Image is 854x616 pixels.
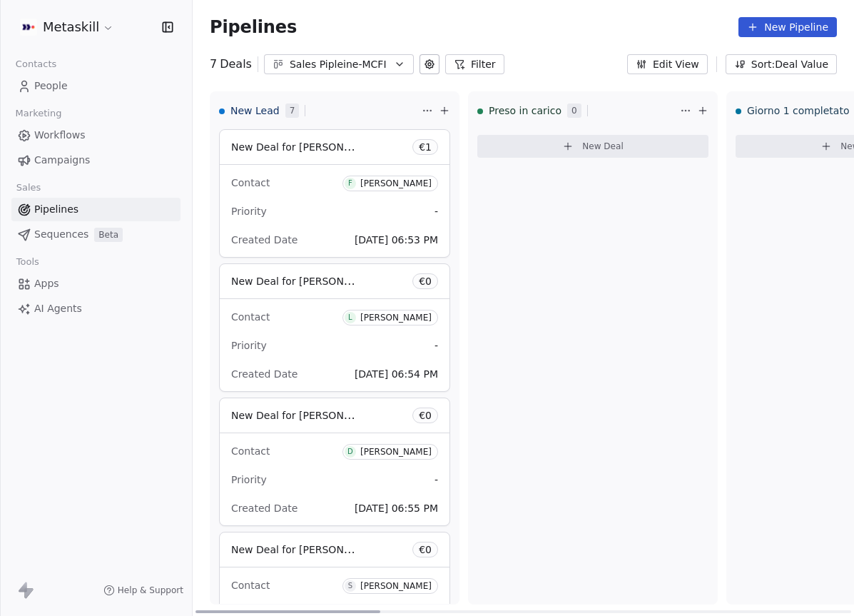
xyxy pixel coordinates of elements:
span: [DATE] 06:53 PM [355,234,438,246]
span: Priority [231,206,267,217]
span: Priority [231,474,267,485]
span: Sequences [34,227,88,242]
span: Created Date [231,368,298,380]
span: Contact [231,177,270,188]
span: Metaskill [43,18,99,36]
span: - [434,204,438,218]
a: Apps [11,272,181,296]
a: AI Agents [11,297,181,320]
span: Sales [10,177,47,198]
span: Workflows [34,128,86,143]
div: New Lead7 [219,92,419,129]
span: Priority [231,340,267,351]
div: [PERSON_NAME] [360,313,432,323]
span: Pipelines [210,17,297,37]
span: Contact [231,445,270,457]
a: Campaigns [11,148,181,172]
span: - [434,473,438,487]
div: [PERSON_NAME] [360,447,432,457]
div: 7 [210,56,252,73]
div: New Deal for [PERSON_NAME]€1ContactF[PERSON_NAME]Priority-Created Date[DATE] 06:53 PM [219,129,450,258]
span: € 0 [419,274,432,288]
div: Preso in carico0 [477,92,677,129]
span: New Lead [230,103,280,118]
a: Pipelines [11,198,181,221]
span: New Deal for [PERSON_NAME] [231,140,382,153]
div: New Deal for [PERSON_NAME]€0ContactL[PERSON_NAME]Priority-Created Date[DATE] 06:54 PM [219,263,450,392]
span: 7 [285,103,300,118]
button: Sort: Deal Value [726,54,837,74]
span: Marketing [9,103,68,124]
a: SequencesBeta [11,223,181,246]
span: Deals [220,56,252,73]
span: AI Agents [34,301,82,316]
span: - [434,338,438,353]
span: Campaigns [34,153,90,168]
span: [DATE] 06:55 PM [355,503,438,514]
span: New Deal for [PERSON_NAME] [231,408,382,422]
a: People [11,74,181,98]
a: Workflows [11,123,181,147]
span: 0 [567,103,581,118]
div: L [348,312,352,323]
span: Beta [94,228,123,242]
span: € 1 [419,140,432,154]
span: Contact [231,311,270,323]
span: Created Date [231,503,298,514]
span: New Deal [582,141,624,152]
button: Metaskill [17,15,117,39]
button: Filter [445,54,504,74]
div: F [348,178,352,189]
span: Tools [10,251,45,273]
button: New Pipeline [738,17,837,37]
div: S [348,580,352,592]
span: Contact [231,580,270,591]
span: € 0 [419,542,432,557]
span: [DATE] 06:54 PM [355,368,438,380]
span: Apps [34,276,59,291]
img: AVATAR%20METASKILL%20-%20Colori%20Positivo.png [20,19,37,36]
span: Preso in carico [489,103,561,118]
span: New Deal for [PERSON_NAME] [231,274,382,288]
span: People [34,79,68,94]
a: Help & Support [103,585,183,596]
span: Help & Support [118,585,183,596]
span: New Deal for [PERSON_NAME] [231,542,382,556]
div: Sales Pipleine-MCFI [290,57,388,72]
span: Contacts [9,54,63,75]
span: Giorno 1 completato [747,103,849,118]
span: € 0 [419,408,432,423]
span: Pipelines [34,202,78,217]
div: [PERSON_NAME] [360,581,432,591]
div: [PERSON_NAME] [360,178,432,188]
div: New Deal for [PERSON_NAME]€0ContactD[PERSON_NAME]Priority-Created Date[DATE] 06:55 PM [219,398,450,526]
span: Created Date [231,234,298,246]
button: New Deal [477,135,708,158]
div: D [347,446,353,458]
iframe: Intercom live chat [805,567,840,602]
button: Edit View [627,54,708,74]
